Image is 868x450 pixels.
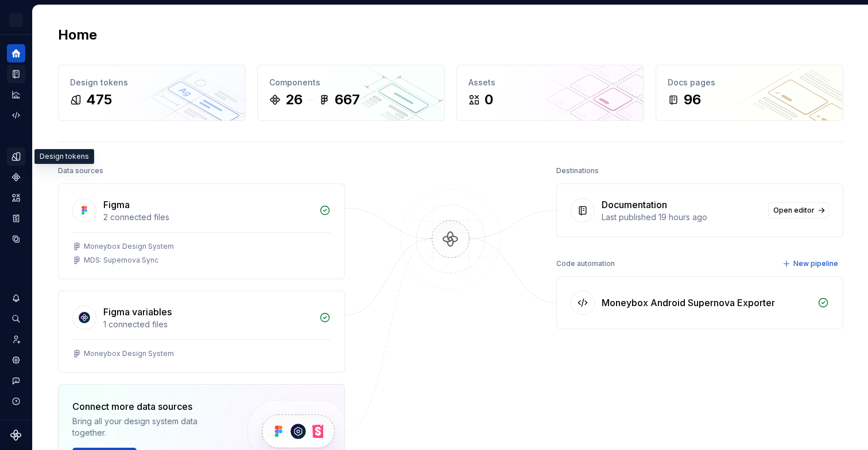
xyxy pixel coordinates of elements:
div: Destinations [556,163,599,179]
div: 96 [684,91,701,109]
a: Storybook stories [7,209,25,228]
a: Assets [7,189,25,207]
a: Components26667 [257,65,445,121]
div: 667 [335,91,360,109]
div: 26 [285,91,303,109]
div: Figma [103,198,130,212]
div: Connect more data sources [72,400,227,413]
a: Home [7,44,25,62]
span: New pipeline [793,259,838,268]
a: Figma2 connected filesMoneybox Design SystemMDS: Supernova Sync [58,183,345,279]
div: Assets [468,77,632,88]
div: Moneybox Android Supernova Exporter [602,296,775,310]
div: 475 [86,91,112,109]
div: Design tokens [70,77,234,88]
a: Design tokens [7,147,25,166]
a: Components [7,168,25,186]
div: 0 [485,91,493,109]
img: c17557e8-ebdc-49e2-ab9e-7487adcf6d53.png [9,13,23,27]
div: MDS: Supernova Sync [84,256,158,265]
div: Moneybox Design System [84,349,174,358]
a: Figma variables1 connected filesMoneybox Design System [58,291,345,373]
div: Moneybox Design System [84,242,174,251]
div: Documentation [602,198,667,212]
svg: Supernova Logo [10,429,22,441]
a: Analytics [7,85,25,104]
a: Assets0 [456,65,644,121]
span: Open editor [773,206,815,215]
div: Last published 19 hours ago [602,212,761,223]
a: Open editor [768,202,829,218]
button: Contact support [7,371,25,390]
div: Components [269,77,433,88]
div: Bring all your design system data together. [72,416,227,439]
div: Docs pages [668,77,831,88]
div: 2 connected files [103,212,312,223]
div: Design tokens [34,149,94,164]
a: Data sources [7,230,25,248]
div: Figma variables [103,305,172,319]
a: Settings [7,351,25,369]
button: Search ⌘K [7,310,25,328]
a: Code automation [7,106,25,124]
a: Documentation [7,65,25,83]
a: Design tokens475 [58,65,246,121]
div: Data sources [58,163,103,179]
button: New pipeline [779,256,843,272]
div: Code automation [556,256,615,272]
a: Invite team [7,330,25,349]
a: Docs pages96 [656,65,843,121]
h2: Home [58,26,97,44]
div: 1 connected files [103,319,312,330]
button: Notifications [7,289,25,307]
